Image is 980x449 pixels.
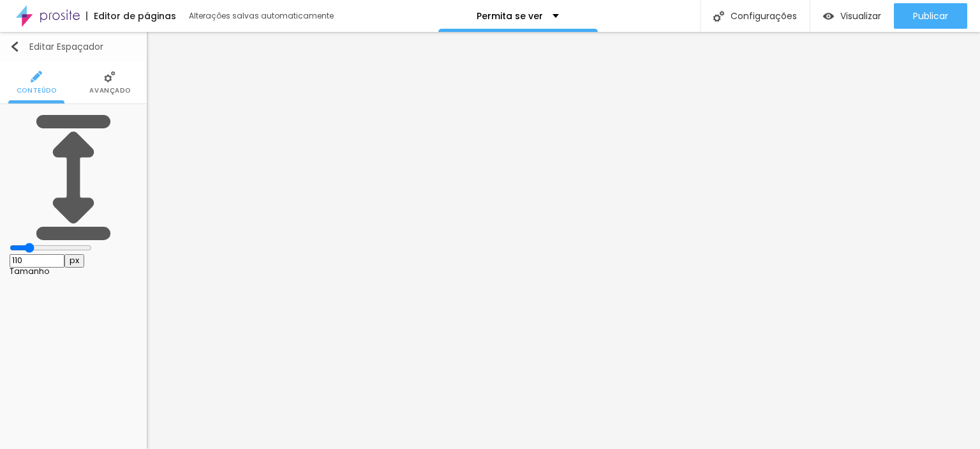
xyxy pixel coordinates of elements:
button: Visualizar [810,3,894,29]
iframe: Editor [147,32,980,449]
span: Conteúdo [17,88,57,94]
img: view-1.svg [823,11,834,22]
span: Visualizar [840,11,881,21]
img: Icone [10,42,20,52]
div: Tamanho [10,268,137,275]
span: Publicar [913,11,948,21]
img: Icone [104,71,115,82]
button: Publicar [894,3,967,29]
img: Icone [31,71,42,82]
div: Alterações salvas automaticamente [189,12,336,20]
p: Permita se ver [477,11,543,20]
div: Editor de páginas [86,11,176,20]
span: Avançado [89,88,130,94]
div: Editar Espaçador [10,42,103,52]
button: px [64,254,84,268]
img: Icone [713,11,724,22]
img: Icone [10,114,137,241]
